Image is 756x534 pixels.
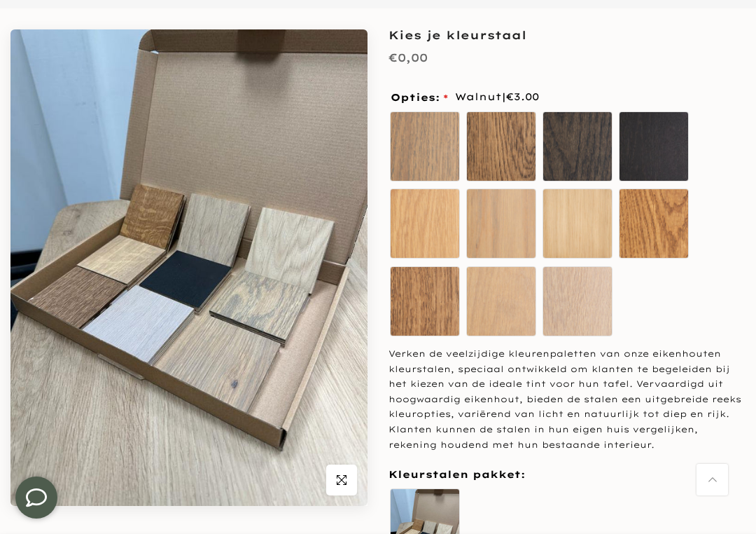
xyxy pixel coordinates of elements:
[388,346,745,452] div: Verken de veelzijdige kleurenpaletten van onze eikenhouten kleurstalen, speciaal ontwikkeld om kl...
[1,463,71,533] iframe: toggle-frame
[391,93,448,102] span: Opties:
[506,90,539,103] span: €3.00
[388,466,525,484] span: Kleurstalen pakket:
[696,464,728,495] a: Terug naar boven
[388,29,745,41] h1: Kies je kleurstaal
[455,88,539,106] span: Walnut
[502,90,539,103] span: |
[388,48,428,68] div: €0,00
